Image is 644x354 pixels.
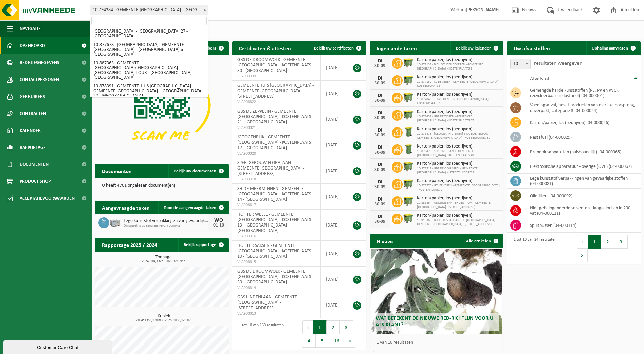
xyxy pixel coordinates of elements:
[321,106,346,132] td: [DATE]
[373,145,387,150] div: DI
[456,46,491,51] span: Bekijk uw kalender
[345,334,355,348] button: Next
[109,216,121,228] img: PB-LB-0680-HPE-GY-11
[417,144,500,149] span: Karton/papier, los (bedrijven)
[164,205,216,210] span: Toon de aangevraagde taken
[20,20,41,37] span: Navigatie
[417,178,500,184] span: Karton/papier, los (bedrijven)
[237,74,315,79] span: VLA903339
[466,7,500,13] strong: [PERSON_NAME]
[237,212,311,233] span: HOF TER WELLE - GEMEENTE [GEOGRAPHIC_DATA] - KOSTENPLAATS 13 - [GEOGRAPHIC_DATA]-[GEOGRAPHIC_DATA]
[20,105,46,122] span: Contracten
[20,54,59,71] span: Bedrijfsgegevens
[321,132,346,158] td: [DATE]
[158,201,228,214] a: Toon de aangevraagde taken
[373,110,387,116] div: DI
[417,166,500,175] span: 10-878517 - GBS DE OOGAPPEL - GEMEENTE [GEOGRAPHIC_DATA] - [STREET_ADDRESS]
[403,126,414,138] img: WB-0240-HPE-GN-50
[373,133,387,138] div: 30-09
[316,334,329,348] button: 5
[403,74,414,86] img: WB-1100-HPE-GN-51
[417,196,500,201] span: Karton/papier, los (bedrijven)
[511,59,530,69] span: 10
[212,218,225,223] div: WO
[237,243,311,259] span: HOF TER SAKSEN - GEMEENTE [GEOGRAPHIC_DATA] - KOSTENPLAATS 10 - [GEOGRAPHIC_DATA]
[403,57,414,68] img: WB-1100-HPE-GN-51
[373,219,387,224] div: 30-09
[20,139,46,156] span: Rapportage
[592,46,628,51] span: Ophaling aanvragen
[373,197,387,202] div: DI
[95,164,139,177] h2: Documenten
[373,150,387,155] div: 30-09
[168,164,228,178] a: Bekijk uw documenten
[98,314,229,322] h3: Kubiek
[237,285,315,291] span: VLA903314
[417,63,500,71] span: 10-877138 - BIBLIOTHEEK BEVEREN - GEMEENTE [GEOGRAPHIC_DATA] - KOSTENPLAATS 2
[417,218,500,227] span: 10-915368 - BUURTRESTAURANT DE [GEOGRAPHIC_DATA] - GEMEENTE [GEOGRAPHIC_DATA] - [STREET_ADDRESS]
[614,235,628,249] button: 3
[373,116,387,120] div: 30-09
[237,151,315,156] span: VLA903320
[321,241,346,267] td: [DATE]
[525,130,641,144] td: restafval (04-000029)
[370,234,400,248] h2: Nieuws
[174,169,216,173] span: Bekijk uw documenten
[321,267,346,292] td: [DATE]
[373,93,387,98] div: DI
[90,5,208,15] span: 10-794284 - GEMEENTE BEVEREN - BEVEREN-WAAS
[237,311,315,316] span: VLA903313
[450,41,503,55] a: Bekijk uw kalender
[20,190,75,207] span: Acceptatievoorwaarden
[329,334,345,348] button: 16
[95,201,157,214] h2: Aangevraagde taken
[525,159,641,174] td: elektronische apparatuur - overige (OVE) (04-000067)
[417,97,500,105] span: 10-877843 - TDW - GEMEENTE [GEOGRAPHIC_DATA] - KOSTENPLAATS 16
[314,46,354,51] span: Bekijk uw certificaten
[373,162,387,168] div: DI
[417,184,500,192] span: 10-878570 - GTI BEVEREN - GEMEENTE [GEOGRAPHIC_DATA] - KOSTENPLAATS 9
[373,81,387,86] div: 30-09
[577,235,588,249] button: Previous
[417,57,500,63] span: Karton/papier, los (bedrijven)
[417,132,500,140] span: 10-878473 - [GEOGRAPHIC_DATA] + OC BOERENPOORT - GEMEENTE [GEOGRAPHIC_DATA] - KOSTENPLAATS 39
[95,238,164,251] h2: Rapportage 2025 / 2024
[525,100,641,115] td: voedingsafval, bevat producten van dierlijke oorsprong, onverpakt, categorie 3 (04-000024)
[373,185,387,190] div: 30-09
[417,92,500,97] span: Karton/papier, los (bedrijven)
[373,127,387,133] div: DI
[302,320,313,334] button: Previous
[507,41,557,55] h2: Uw afvalstoffen
[237,202,315,208] span: VLA903317
[373,58,387,64] div: DI
[91,82,207,100] li: 10-878391 - GEMEENTEHUIS [GEOGRAPHIC_DATA] - GEMEENTE [GEOGRAPHIC_DATA] - [GEOGRAPHIC_DATA] 22 - ...
[321,292,346,318] td: [DATE]
[237,109,311,125] span: GBS DE ZEPPELIN - GEMEENTE [GEOGRAPHIC_DATA] - KOSTENPLAATS 21 - [GEOGRAPHIC_DATA]
[237,177,315,182] span: VLA903318
[236,320,284,348] div: 1 tot 10 van 160 resultaten
[313,320,327,334] button: 1
[417,149,500,157] span: 10-878476 - SH 'T WIT ZAND - GEMEENTE [GEOGRAPHIC_DATA] - KOSTENPLAATS 40
[20,37,45,54] span: Dashboard
[91,59,207,82] li: 10-887363 - GEMEENTE [GEOGRAPHIC_DATA]/[GEOGRAPHIC_DATA] [GEOGRAPHIC_DATA] TOUR - [GEOGRAPHIC_DAT...
[373,64,387,68] div: 30-09
[403,109,414,120] img: WB-1100-HPE-GN-50
[373,98,387,103] div: 30-09
[417,126,500,132] span: Karton/papier, los (bedrijven)
[3,339,113,354] iframe: chat widget
[370,41,424,55] h2: Ingeplande taken
[237,269,311,285] span: GBS DE DROOMWOLK - GEMEENTE [GEOGRAPHIC_DATA] - KOSTENPLAATS 30 - [GEOGRAPHIC_DATA]
[232,41,298,55] h2: Certificaten & attesten
[201,46,216,51] span: Verberg
[237,295,297,311] span: GBS LINDENLAAN - GEMEENTE [GEOGRAPHIC_DATA] - [STREET_ADDRESS]
[90,5,208,15] span: 10-794284 - GEMEENTE BEVEREN - BEVEREN-WAAS
[417,115,500,123] span: 10-878431 - GBS DE TOREN - GEMEENTE [GEOGRAPHIC_DATA] - KOSTENPLAATS 37
[525,189,641,203] td: oliefilters (04-000092)
[588,235,601,249] button: 1
[124,218,208,224] span: Lege kunststof verpakkingen van gevaarlijke stoffen
[20,156,49,173] span: Documenten
[98,255,229,263] h3: Tonnage
[525,144,641,159] td: brandblusapparaten (huishoudelijk) (04-000065)
[309,41,366,55] a: Bekijk uw certificaten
